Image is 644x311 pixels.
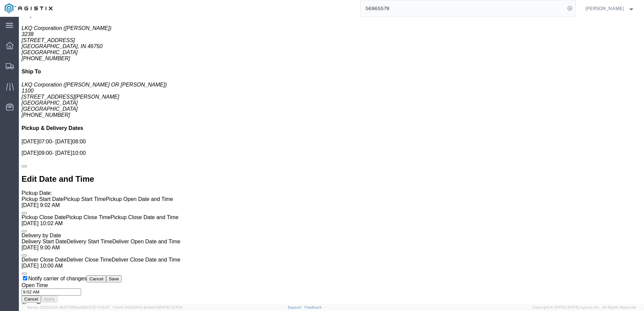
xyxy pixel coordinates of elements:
[585,5,624,12] span: Nathan Seeley
[585,4,635,12] button: [PERSON_NAME]
[532,305,636,310] span: Copyright © [DATE]-[DATE] Agistix Inc., All Rights Reserved
[113,305,183,309] span: Client: 2025.20.0-8c6e0cf
[304,305,322,309] a: Feedback
[5,3,53,13] img: logo
[19,17,644,304] iframe: FS Legacy Container
[27,305,110,309] span: Server: 2025.20.0-db47332bad5
[360,0,565,16] input: Search for shipment number, reference number
[158,305,183,309] span: [DATE] 12:11:14
[85,305,110,309] span: [DATE] 11:13:37
[288,305,304,309] a: Support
